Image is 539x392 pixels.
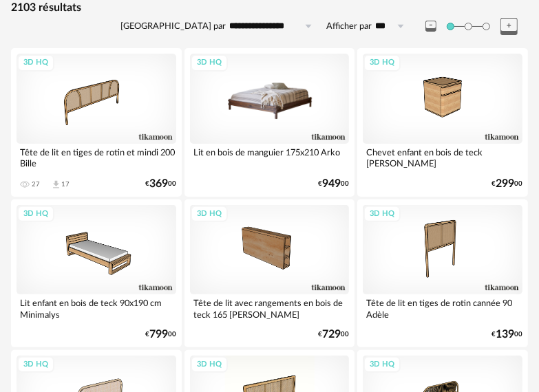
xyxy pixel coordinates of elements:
div: 17 [61,180,70,188]
div: 3D HQ [363,54,401,72]
div: € 00 [318,179,349,188]
a: 3D HQ Chevet enfant en bois de teck [PERSON_NAME] €29900 [357,48,528,196]
div: € 00 [318,330,349,339]
div: 3D HQ [17,206,54,223]
div: 3D HQ [17,356,54,373]
div: Lit en bois de manguier 175x210 Arko [190,144,350,171]
div: Chevet enfant en bois de teck [PERSON_NAME] [363,144,522,171]
a: 3D HQ Lit en bois de manguier 175x210 Arko €94900 [184,48,355,196]
a: 3D HQ Tête de lit en tiges de rotin et mindi 200 Bille 27 Download icon 17 €36900 [11,48,182,196]
a: 3D HQ Tête de lit avec rangements en bois de teck 165 [PERSON_NAME] €72900 [184,199,355,347]
div: 3D HQ [17,54,54,72]
div: 3D HQ [363,206,401,223]
div: 2103 résultats [11,1,528,15]
div: 3D HQ [191,356,228,373]
span: 729 [322,330,341,339]
div: Tête de lit avec rangements en bois de teck 165 [PERSON_NAME] [190,294,350,322]
span: 299 [496,179,514,188]
div: Lit enfant en bois de teck 90x190 cm Minimalys [17,294,176,322]
span: 139 [496,330,514,339]
span: Download icon [51,179,61,190]
div: Tête de lit en tiges de rotin cannée 90 Adèle [363,294,522,322]
a: 3D HQ Tête de lit en tiges de rotin cannée 90 Adèle €13900 [357,199,528,347]
a: 3D HQ Lit enfant en bois de teck 90x190 cm Minimalys €79900 [11,199,182,347]
span: 799 [149,330,168,339]
div: 3D HQ [191,54,228,72]
div: 3D HQ [363,356,401,373]
div: € 00 [145,330,176,339]
div: € 00 [492,179,522,188]
span: 949 [322,179,341,188]
div: 3D HQ [191,206,228,223]
label: Afficher par [326,21,372,32]
div: Tête de lit en tiges de rotin et mindi 200 Bille [17,144,176,171]
div: € 00 [145,179,176,188]
span: 369 [149,179,168,188]
div: € 00 [492,330,522,339]
label: [GEOGRAPHIC_DATA] par [120,21,226,32]
div: 27 [32,180,40,188]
